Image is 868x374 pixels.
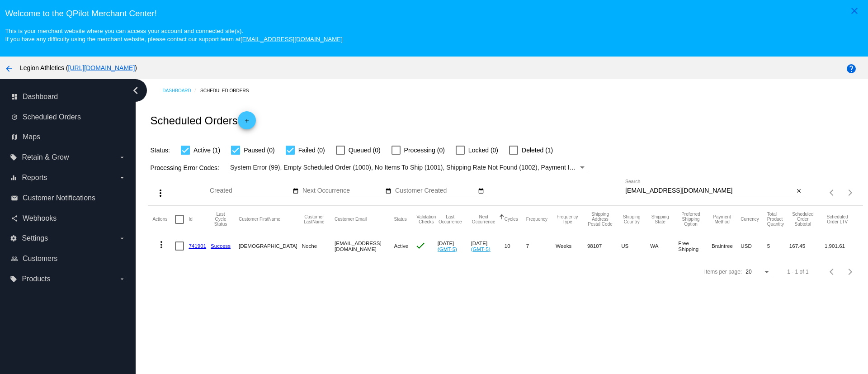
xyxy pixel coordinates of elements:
[118,275,126,283] i: arrow_drop_down
[825,233,859,259] mat-cell: 1,901.61
[438,233,471,259] mat-cell: [DATE]
[244,145,274,156] span: Paused (0)
[823,263,841,281] button: Previous page
[415,206,438,233] mat-header-cell: Validation Checks
[302,187,384,194] input: Next Occurrence
[10,235,17,242] i: settings
[23,214,57,223] span: Webhooks
[394,243,408,249] span: Active
[118,174,126,181] i: arrow_drop_down
[68,64,135,71] a: [URL][DOMAIN_NAME]
[335,233,394,259] mat-cell: [EMAIL_ADDRESS][DOMAIN_NAME]
[849,5,860,16] mat-icon: close
[678,233,712,259] mat-cell: Free Shipping
[189,217,192,222] button: Change sorting for Id
[20,64,137,71] span: Legion Athletics ( )
[471,233,505,259] mat-cell: [DATE]
[556,214,579,224] button: Change sorting for FrequencyType
[22,153,69,161] span: Retain & Grow
[302,233,335,259] mat-cell: Noche
[349,145,381,156] span: Queued (0)
[478,188,484,195] mat-icon: date_range
[152,206,175,233] mat-header-cell: Actions
[471,246,491,252] a: (GMT-5)
[211,243,231,249] a: Success
[526,217,547,222] button: Change sorting for Frequency
[11,130,126,144] a: map Maps
[156,239,167,250] mat-icon: more_vert
[789,233,825,259] mat-cell: 167.45
[556,233,587,259] mat-cell: Weeks
[438,246,457,252] a: (GMT-5)
[298,145,325,156] span: Failed (0)
[128,83,143,98] i: chevron_left
[678,212,703,227] button: Change sorting for PreferredShippingOption
[11,211,126,226] a: share Webhooks
[787,269,808,275] div: 1 - 1 of 1
[846,63,857,74] mat-icon: help
[150,111,255,129] h2: Scheduled Orders
[841,263,859,281] button: Next page
[10,275,17,283] i: local_offer
[825,214,850,224] button: Change sorting for LifetimeValue
[335,217,367,222] button: Change sorting for CustomerEmail
[22,174,47,182] span: Reports
[745,269,771,275] mat-select: Items per page:
[468,145,498,156] span: Locked (0)
[239,217,280,222] button: Change sorting for CustomerFirstName
[712,214,732,224] button: Change sorting for PaymentMethod.Type
[211,212,231,227] button: Change sorting for LastProcessingCycleId
[200,84,257,98] a: Scheduled Orders
[625,187,794,194] input: Search
[712,233,741,259] mat-cell: Braintree
[741,217,759,222] button: Change sorting for CurrencyIso
[11,90,126,104] a: dashboard Dashboard
[11,255,18,262] i: people_outline
[522,145,553,156] span: Deleted (1)
[471,214,496,224] button: Change sorting for NextOccurrenceUtc
[230,162,586,173] mat-select: Filter by Processing Error Codes
[767,206,789,233] mat-header-cell: Total Product Quantity
[526,233,556,259] mat-cell: 7
[22,234,48,242] span: Settings
[11,93,18,100] i: dashboard
[118,235,126,242] i: arrow_drop_down
[621,214,642,224] button: Change sorting for ShippingCountry
[11,114,18,121] i: update
[23,133,40,141] span: Maps
[239,233,302,259] mat-cell: [DEMOGRAPHIC_DATA]
[650,214,670,224] button: Change sorting for ShippingState
[505,217,518,222] button: Change sorting for Cycles
[10,174,17,181] i: equalizer
[11,191,126,205] a: email Customer Notifications
[150,164,219,171] span: Processing Error Codes:
[650,233,678,259] mat-cell: WA
[150,147,170,154] span: Status:
[118,154,126,161] i: arrow_drop_down
[621,233,650,259] mat-cell: US
[4,63,14,74] mat-icon: arrow_back
[155,188,166,199] mat-icon: more_vert
[794,186,803,196] button: Clear
[11,194,18,202] i: email
[193,145,220,156] span: Active (1)
[23,255,57,263] span: Customers
[767,233,789,259] mat-cell: 5
[823,184,841,202] button: Previous page
[241,118,252,128] mat-icon: add
[10,154,17,161] i: local_offer
[5,28,342,43] small: This is your merchant website where you can access your account and connected site(s). If you hav...
[404,145,445,156] span: Processing (0)
[5,9,863,19] h3: Welcome to the QPilot Merchant Center!
[415,240,426,251] mat-icon: check
[704,269,742,275] div: Items per page:
[162,84,200,98] a: Dashboard
[11,215,18,222] i: share
[292,188,299,195] mat-icon: date_range
[796,188,802,195] mat-icon: close
[210,187,291,194] input: Created
[189,243,206,249] a: 741901
[11,133,18,141] i: map
[587,212,613,227] button: Change sorting for ShippingPostcode
[23,113,81,121] span: Scheduled Orders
